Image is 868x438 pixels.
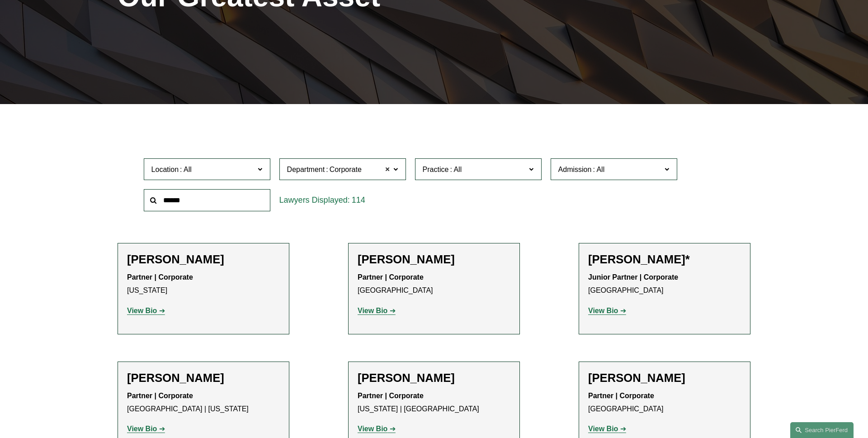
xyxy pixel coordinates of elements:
strong: Partner | Corporate [127,273,193,281]
p: [GEOGRAPHIC_DATA] [588,390,741,416]
strong: Partner | Corporate [127,392,193,400]
span: Corporate [330,164,362,176]
h2: [PERSON_NAME] [588,371,741,385]
strong: Partner | Corporate [358,392,424,400]
a: View Bio [358,425,396,433]
strong: View Bio [127,425,157,433]
h2: [PERSON_NAME] [358,371,510,385]
h2: [PERSON_NAME]* [588,252,741,267]
a: Search this site [790,422,854,438]
a: View Bio [127,307,165,314]
p: [GEOGRAPHIC_DATA] [358,271,510,297]
h2: [PERSON_NAME] [127,252,280,267]
strong: View Bio [127,307,157,314]
strong: Partner | Corporate [358,273,424,281]
p: [US_STATE] [127,271,280,297]
p: [GEOGRAPHIC_DATA] [588,271,741,297]
a: View Bio [588,307,626,314]
a: View Bio [588,425,626,433]
h2: [PERSON_NAME] [127,371,280,385]
h2: [PERSON_NAME] [358,252,510,267]
a: View Bio [358,307,396,314]
span: Location [151,166,179,173]
strong: View Bio [358,425,387,433]
span: Department [287,166,325,173]
strong: View Bio [358,307,387,314]
strong: View Bio [588,425,618,433]
span: Admission [558,166,592,173]
a: View Bio [127,425,165,433]
strong: Junior Partner | Corporate [588,273,678,281]
strong: View Bio [588,307,618,314]
strong: Partner | Corporate [588,392,654,400]
p: [GEOGRAPHIC_DATA] | [US_STATE] [127,390,280,416]
span: 114 [352,195,365,205]
span: Practice [423,166,449,173]
p: [US_STATE] | [GEOGRAPHIC_DATA] [358,390,510,416]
